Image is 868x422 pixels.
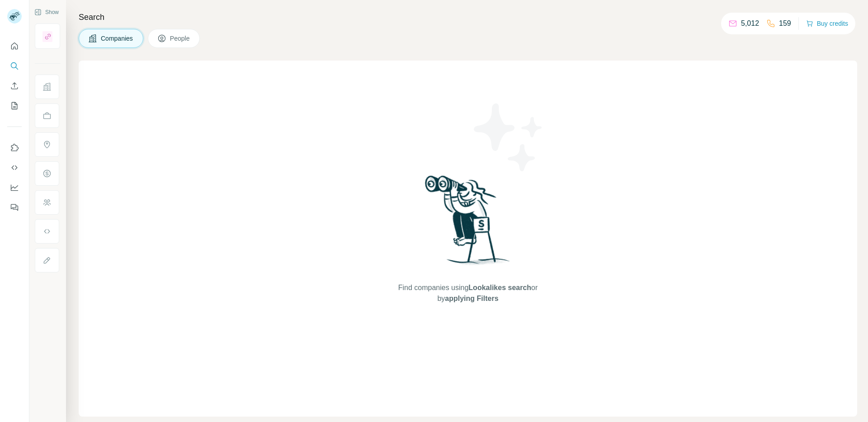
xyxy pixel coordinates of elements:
[7,199,22,216] button: Feedback
[170,34,191,43] span: People
[7,98,22,114] button: My lists
[101,34,134,43] span: Companies
[7,179,22,196] button: Dashboard
[806,17,848,30] button: Buy credits
[7,78,22,94] button: Enrich CSV
[468,97,549,178] img: Surfe Illustration - Stars
[779,18,791,29] p: 159
[396,282,540,304] span: Find companies using or by
[7,58,22,74] button: Search
[7,140,22,156] button: Use Surfe on LinkedIn
[421,173,515,274] img: Surfe Illustration - Woman searching with binoculars
[7,159,22,176] button: Use Surfe API
[468,284,531,291] span: Lookalikes search
[7,38,22,54] button: Quick start
[79,11,857,23] h4: Search
[28,5,65,19] button: Show
[741,18,759,29] p: 5,012
[445,295,498,302] span: applying Filters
